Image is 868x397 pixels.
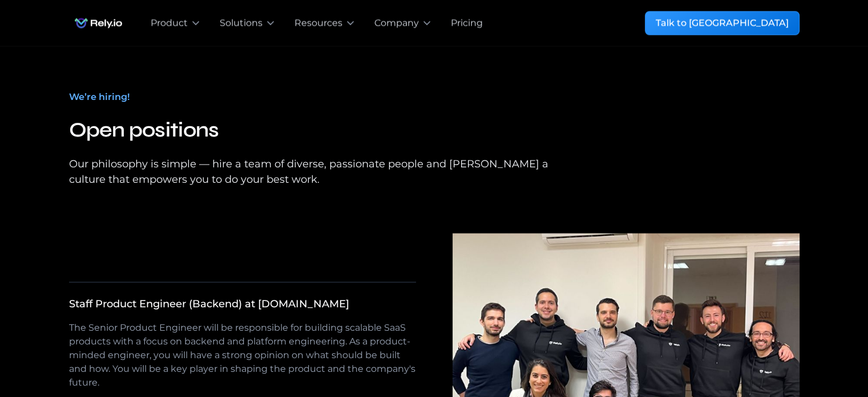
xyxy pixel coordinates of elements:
[69,320,416,389] p: The Senior Product Engineer will be responsible for building scalable SaaS products with a focus ...
[69,90,130,104] div: We’re hiring!
[69,296,349,311] div: Staff Product Engineer (Backend) at [DOMAIN_NAME]
[793,322,852,381] iframe: Chatbot
[294,16,342,30] div: Resources
[69,113,571,147] h2: Open positions
[645,11,800,35] a: Talk to [GEOGRAPHIC_DATA]
[69,11,128,34] img: Rely.io logo
[69,11,128,34] a: home
[220,16,263,30] div: Solutions
[451,16,483,30] a: Pricing
[69,157,571,187] div: Our philosophy is simple — hire a team of diverse, passionate people and [PERSON_NAME] a culture ...
[151,16,188,30] div: Product
[374,16,419,30] div: Company
[656,16,789,30] div: Talk to [GEOGRAPHIC_DATA]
